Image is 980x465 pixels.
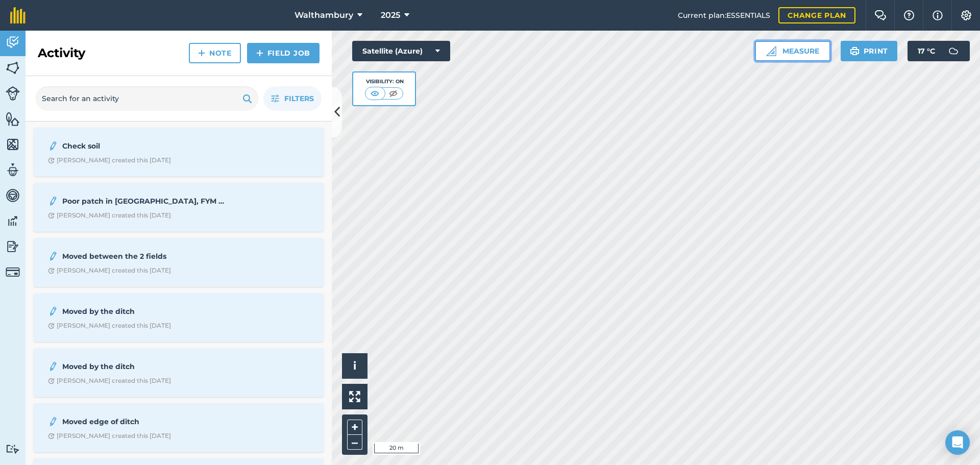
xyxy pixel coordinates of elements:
[48,156,171,164] div: [PERSON_NAME] created this [DATE]
[347,420,362,435] button: +
[247,43,320,63] a: Field Job
[6,213,20,229] img: svg+xml;base64,PD94bWwgdmVyc2lvbj0iMS4wIiBlbmNvZGluZz0idXRmLTgiPz4KPCEtLSBHZW5lcmF0b3I6IEFkb2JlIE...
[62,361,224,372] strong: Moved by the ditch
[48,433,55,439] img: Clock with arrow pointing clockwise
[6,188,20,203] img: svg+xml;base64,PD94bWwgdmVyc2lvbj0iMS4wIiBlbmNvZGluZz0idXRmLTgiPz4KPCEtLSBHZW5lcmF0b3I6IEFkb2JlIE...
[6,444,20,454] img: svg+xml;base64,PD94bWwgdmVyc2lvbj0iMS4wIiBlbmNvZGluZz0idXRmLTgiPz4KPCEtLSBHZW5lcmF0b3I6IEFkb2JlIE...
[48,212,55,219] img: Clock with arrow pointing clockwise
[352,41,450,61] button: Satellite (Azure)
[347,435,362,450] button: –
[62,416,224,427] strong: Moved edge of ditch
[6,111,20,127] img: svg+xml;base64,PHN2ZyB4bWxucz0iaHR0cDovL3d3dy53My5vcmcvMjAwMC9zdmciIHdpZHRoPSI1NiIgaGVpZ2h0PSI2MC...
[6,162,20,178] img: svg+xml;base64,PD94bWwgdmVyc2lvbj0iMS4wIiBlbmNvZGluZz0idXRmLTgiPz4KPCEtLSBHZW5lcmF0b3I6IEFkb2JlIE...
[263,86,322,111] button: Filters
[40,134,317,170] a: Check soilClock with arrow pointing clockwise[PERSON_NAME] created this [DATE]
[36,86,258,111] input: Search for an activity
[365,78,404,86] div: Visibility: On
[62,140,224,152] strong: Check soil
[369,88,381,99] img: svg+xml;base64,PHN2ZyB4bWxucz0iaHR0cDovL3d3dy53My5vcmcvMjAwMC9zdmciIHdpZHRoPSI1MCIgaGVpZ2h0PSI0MC...
[678,10,770,21] span: Current plan : ESSENTIALS
[48,323,55,329] img: Clock with arrow pointing clockwise
[6,86,20,101] img: svg+xml;base64,PD94bWwgdmVyc2lvbj0iMS4wIiBlbmNvZGluZz0idXRmLTgiPz4KPCEtLSBHZW5lcmF0b3I6IEFkb2JlIE...
[40,409,317,446] a: Moved edge of ditchClock with arrow pointing clockwise[PERSON_NAME] created this [DATE]
[242,92,252,105] img: svg+xml;base64,PHN2ZyB4bWxucz0iaHR0cDovL3d3dy53My5vcmcvMjAwMC9zdmciIHdpZHRoPSIxOSIgaGVpZ2h0PSIyNC...
[933,9,943,21] img: svg+xml;base64,PHN2ZyB4bWxucz0iaHR0cDovL3d3dy53My5vcmcvMjAwMC9zdmciIHdpZHRoPSIxNyIgaGVpZ2h0PSIxNy...
[48,266,171,275] div: [PERSON_NAME] created this [DATE]
[62,195,224,207] strong: Poor patch in [GEOGRAPHIC_DATA], FYM max
[48,305,58,317] img: svg+xml;base64,PD94bWwgdmVyc2lvbj0iMS4wIiBlbmNvZGluZz0idXRmLTgiPz4KPCEtLSBHZW5lcmF0b3I6IEFkb2JlIE...
[284,93,314,104] span: Filters
[48,377,171,385] div: [PERSON_NAME] created this [DATE]
[38,45,85,61] h2: Activity
[6,60,20,76] img: svg+xml;base64,PHN2ZyB4bWxucz0iaHR0cDovL3d3dy53My5vcmcvMjAwMC9zdmciIHdpZHRoPSI1NiIgaGVpZ2h0PSI2MC...
[381,9,400,21] span: 2025
[48,195,58,207] img: svg+xml;base64,PD94bWwgdmVyc2lvbj0iMS4wIiBlbmNvZGluZz0idXRmLTgiPz4KPCEtLSBHZW5lcmF0b3I6IEFkb2JlIE...
[48,140,58,152] img: svg+xml;base64,PD94bWwgdmVyc2lvbj0iMS4wIiBlbmNvZGluZz0idXRmLTgiPz4KPCEtLSBHZW5lcmF0b3I6IEFkb2JlIE...
[850,45,860,57] img: svg+xml;base64,PHN2ZyB4bWxucz0iaHR0cDovL3d3dy53My5vcmcvMjAwMC9zdmciIHdpZHRoPSIxOSIgaGVpZ2h0PSIyNC...
[943,41,964,61] img: svg+xml;base64,PD94bWwgdmVyc2lvbj0iMS4wIiBlbmNvZGluZz0idXRmLTgiPz4KPCEtLSBHZW5lcmF0b3I6IEFkb2JlIE...
[342,353,367,379] button: i
[48,250,58,262] img: svg+xml;base64,PD94bWwgdmVyc2lvbj0iMS4wIiBlbmNvZGluZz0idXRmLTgiPz4KPCEtLSBHZW5lcmF0b3I6IEFkb2JlIE...
[62,251,224,262] strong: Moved between the 2 fields
[48,157,55,164] img: Clock with arrow pointing clockwise
[6,35,20,50] img: svg+xml;base64,PD94bWwgdmVyc2lvbj0iMS4wIiBlbmNvZGluZz0idXRmLTgiPz4KPCEtLSBHZW5lcmF0b3I6IEFkb2JlIE...
[841,41,898,61] button: Print
[387,88,400,99] img: svg+xml;base64,PHN2ZyB4bWxucz0iaHR0cDovL3d3dy53My5vcmcvMjAwMC9zdmciIHdpZHRoPSI1MCIgaGVpZ2h0PSI0MC...
[908,41,970,61] button: 17 °C
[48,211,171,219] div: [PERSON_NAME] created this [DATE]
[48,432,171,440] div: [PERSON_NAME] created this [DATE]
[48,360,58,373] img: svg+xml;base64,PD94bWwgdmVyc2lvbj0iMS4wIiBlbmNvZGluZz0idXRmLTgiPz4KPCEtLSBHZW5lcmF0b3I6IEFkb2JlIE...
[960,10,972,20] img: A cog icon
[778,7,855,23] a: Change plan
[10,7,26,23] img: fieldmargin Logo
[6,239,20,254] img: svg+xml;base64,PD94bWwgdmVyc2lvbj0iMS4wIiBlbmNvZGluZz0idXRmLTgiPz4KPCEtLSBHZW5lcmF0b3I6IEFkb2JlIE...
[6,265,20,279] img: svg+xml;base64,PD94bWwgdmVyc2lvbj0iMS4wIiBlbmNvZGluZz0idXRmLTgiPz4KPCEtLSBHZW5lcmF0b3I6IEFkb2JlIE...
[755,41,830,61] button: Measure
[40,299,317,336] a: Moved by the ditchClock with arrow pointing clockwise[PERSON_NAME] created this [DATE]
[189,43,241,63] a: Note
[349,391,360,402] img: Four arrows, one pointing top left, one top right, one bottom right and the last bottom left
[198,47,205,59] img: svg+xml;base64,PHN2ZyB4bWxucz0iaHR0cDovL3d3dy53My5vcmcvMjAwMC9zdmciIHdpZHRoPSIxNCIgaGVpZ2h0PSIyNC...
[48,378,55,384] img: Clock with arrow pointing clockwise
[918,41,935,61] span: 17 ° C
[40,244,317,281] a: Moved between the 2 fieldsClock with arrow pointing clockwise[PERSON_NAME] created this [DATE]
[874,10,887,20] img: Two speech bubbles overlapping with the left bubble in the forefront
[48,267,55,274] img: Clock with arrow pointing clockwise
[40,354,317,391] a: Moved by the ditchClock with arrow pointing clockwise[PERSON_NAME] created this [DATE]
[353,359,356,372] span: i
[6,137,20,152] img: svg+xml;base64,PHN2ZyB4bWxucz0iaHR0cDovL3d3dy53My5vcmcvMjAwMC9zdmciIHdpZHRoPSI1NiIgaGVpZ2h0PSI2MC...
[295,9,353,21] span: Walthambury
[945,430,970,455] div: Open Intercom Messenger
[766,46,776,56] img: Ruler icon
[256,47,263,59] img: svg+xml;base64,PHN2ZyB4bWxucz0iaHR0cDovL3d3dy53My5vcmcvMjAwMC9zdmciIHdpZHRoPSIxNCIgaGVpZ2h0PSIyNC...
[48,322,171,330] div: [PERSON_NAME] created this [DATE]
[40,189,317,226] a: Poor patch in [GEOGRAPHIC_DATA], FYM maxClock with arrow pointing clockwise[PERSON_NAME] created ...
[62,306,224,317] strong: Moved by the ditch
[48,415,58,428] img: svg+xml;base64,PD94bWwgdmVyc2lvbj0iMS4wIiBlbmNvZGluZz0idXRmLTgiPz4KPCEtLSBHZW5lcmF0b3I6IEFkb2JlIE...
[903,10,915,20] img: A question mark icon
